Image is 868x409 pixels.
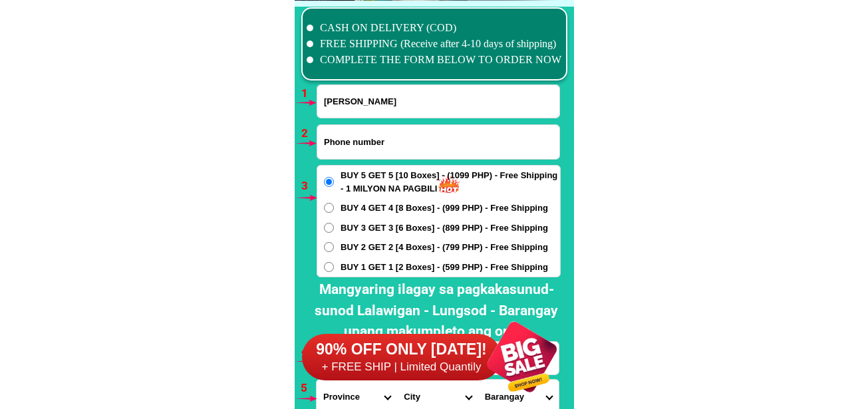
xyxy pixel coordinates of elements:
[307,52,562,68] li: COMPLETE THE FORM BELOW TO ORDER NOW
[307,20,562,36] li: CASH ON DELIVERY (COD)
[324,242,334,252] input: BUY 2 GET 2 [4 Boxes] - (799 PHP) - Free Shipping
[302,360,502,374] h6: + FREE SHIP | Limited Quantily
[341,202,548,215] span: BUY 4 GET 4 [8 Boxes] - (999 PHP) - Free Shipping
[324,223,334,233] input: BUY 3 GET 3 [6 Boxes] - (899 PHP) - Free Shipping
[324,177,334,187] input: BUY 5 GET 5 [10 Boxes] - (1099 PHP) - Free Shipping - 1 MILYON NA PAGBILI
[307,36,562,52] li: FREE SHIPPING (Receive after 4-10 days of shipping)
[317,125,559,159] input: Input phone_number
[324,203,334,213] input: BUY 4 GET 4 [8 Boxes] - (999 PHP) - Free Shipping
[301,85,317,102] h6: 1
[301,125,317,142] h6: 2
[341,221,548,235] span: BUY 3 GET 3 [6 Boxes] - (899 PHP) - Free Shipping
[317,85,559,118] input: Input full_name
[301,178,317,195] h6: 3
[324,262,334,272] input: BUY 1 GET 1 [2 Boxes] - (599 PHP) - Free Shipping
[305,279,567,342] h2: Mangyaring ilagay sa pagkakasunud-sunod Lalawigan - Lungsod - Barangay upang makumpleto ang order
[301,380,316,397] h6: 5
[341,241,548,254] span: BUY 2 GET 2 [4 Boxes] - (799 PHP) - Free Shipping
[341,261,548,274] span: BUY 1 GET 1 [2 Boxes] - (599 PHP) - Free Shipping
[301,343,317,360] h6: 4
[341,169,560,195] span: BUY 5 GET 5 [10 Boxes] - (1099 PHP) - Free Shipping - 1 MILYON NA PAGBILI
[302,340,502,360] h6: 90% OFF ONLY [DATE]!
